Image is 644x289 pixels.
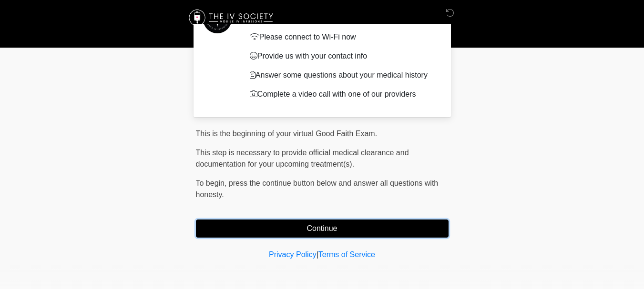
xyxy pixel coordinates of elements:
[318,250,375,259] a: Terms of Service
[250,89,434,100] p: Complete a video call with one of our providers
[186,7,277,29] img: The IV Society Logo
[269,250,317,259] a: Privacy Policy
[250,70,434,81] p: Answer some questions about your medical history
[250,50,434,62] p: Provide us with your contact info
[196,149,409,168] span: This step is necessary to provide official medical clearance and documentation for your upcoming ...
[250,31,434,43] p: Please connect to Wi-Fi now
[196,179,439,199] span: To begin, ﻿﻿﻿﻿﻿﻿﻿press the continue button below and answer all questions with honesty.
[196,219,449,238] button: Continue
[317,250,318,259] a: |
[196,130,378,138] span: This is the beginning of your virtual Good Faith Exam.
